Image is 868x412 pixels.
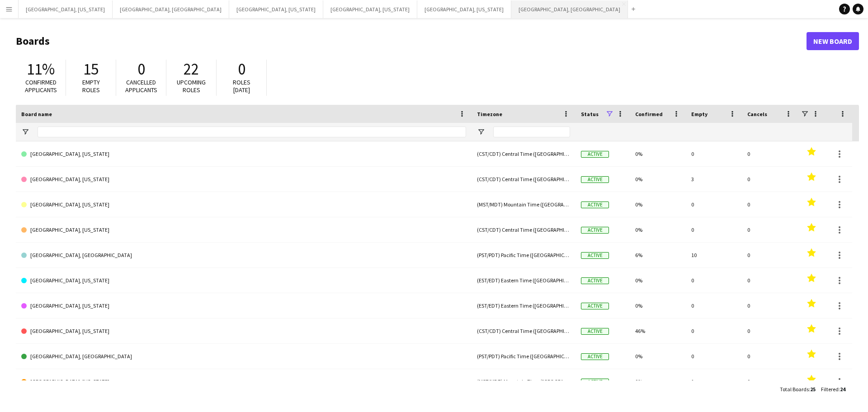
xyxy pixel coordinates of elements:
[21,369,466,394] a: [GEOGRAPHIC_DATA], [US_STATE]
[742,293,798,318] div: 0
[21,217,466,243] a: [GEOGRAPHIC_DATA], [US_STATE]
[113,0,229,18] button: [GEOGRAPHIC_DATA], [GEOGRAPHIC_DATA]
[581,303,609,309] span: Active
[630,318,686,343] div: 46%
[821,380,845,398] div: :
[630,192,686,217] div: 0%
[807,32,859,50] a: New Board
[686,243,742,267] div: 10
[742,268,798,293] div: 0
[472,268,576,293] div: (EST/EDT) Eastern Time ([GEOGRAPHIC_DATA] & [GEOGRAPHIC_DATA])
[630,217,686,242] div: 0%
[472,344,576,369] div: (PST/PDT) Pacific Time ([GEOGRAPHIC_DATA] & [GEOGRAPHIC_DATA])
[177,78,206,94] span: Upcoming roles
[840,386,845,393] span: 24
[472,369,576,394] div: (MST/MDT) Mountain Time ([GEOGRAPHIC_DATA] & [GEOGRAPHIC_DATA])
[691,111,708,117] span: Empty
[686,369,742,394] div: 1
[511,0,628,18] button: [GEOGRAPHIC_DATA], [GEOGRAPHIC_DATA]
[780,380,816,398] div: :
[21,111,52,117] span: Board name
[686,293,742,318] div: 0
[19,0,113,18] button: [GEOGRAPHIC_DATA], [US_STATE]
[472,192,576,217] div: (MST/MDT) Mountain Time ([GEOGRAPHIC_DATA] & [GEOGRAPHIC_DATA])
[21,243,466,268] a: [GEOGRAPHIC_DATA], [GEOGRAPHIC_DATA]
[581,252,609,259] span: Active
[472,217,576,242] div: (CST/CDT) Central Time ([GEOGRAPHIC_DATA] & [GEOGRAPHIC_DATA])
[323,0,417,18] button: [GEOGRAPHIC_DATA], [US_STATE]
[472,141,576,166] div: (CST/CDT) Central Time ([GEOGRAPHIC_DATA] & [GEOGRAPHIC_DATA])
[21,268,466,293] a: [GEOGRAPHIC_DATA], [US_STATE]
[630,268,686,293] div: 0%
[630,369,686,394] div: 0%
[581,201,609,208] span: Active
[581,227,609,234] span: Active
[581,176,609,183] span: Active
[630,141,686,166] div: 0%
[21,293,466,318] a: [GEOGRAPHIC_DATA], [US_STATE]
[635,111,663,117] span: Confirmed
[83,59,99,79] span: 15
[21,192,466,217] a: [GEOGRAPHIC_DATA], [US_STATE]
[630,344,686,369] div: 0%
[38,126,466,137] input: Board name Filter Input
[25,78,57,94] span: Confirmed applicants
[742,217,798,242] div: 0
[82,78,100,94] span: Empty roles
[184,59,199,79] span: 22
[477,111,502,117] span: Timezone
[581,379,609,385] span: Active
[125,78,157,94] span: Cancelled applicants
[742,318,798,343] div: 0
[747,111,767,117] span: Cancels
[21,167,466,192] a: [GEOGRAPHIC_DATA], [US_STATE]
[417,0,511,18] button: [GEOGRAPHIC_DATA], [US_STATE]
[581,353,609,360] span: Active
[21,318,466,344] a: [GEOGRAPHIC_DATA], [US_STATE]
[229,0,323,18] button: [GEOGRAPHIC_DATA], [US_STATE]
[742,243,798,267] div: 0
[742,344,798,369] div: 0
[581,111,599,117] span: Status
[686,167,742,192] div: 3
[472,243,576,267] div: (PST/PDT) Pacific Time ([GEOGRAPHIC_DATA] & [GEOGRAPHIC_DATA])
[686,192,742,217] div: 0
[137,59,145,79] span: 0
[472,293,576,318] div: (EST/EDT) Eastern Time ([GEOGRAPHIC_DATA] & [GEOGRAPHIC_DATA])
[16,34,807,48] h1: Boards
[630,167,686,192] div: 0%
[581,277,609,284] span: Active
[686,268,742,293] div: 0
[477,128,485,136] button: Open Filter Menu
[686,217,742,242] div: 0
[472,167,576,192] div: (CST/CDT) Central Time ([GEOGRAPHIC_DATA] & [GEOGRAPHIC_DATA])
[238,59,245,79] span: 0
[810,386,816,393] span: 25
[21,128,29,136] button: Open Filter Menu
[581,151,609,158] span: Active
[233,78,250,94] span: Roles [DATE]
[21,344,466,369] a: [GEOGRAPHIC_DATA], [GEOGRAPHIC_DATA]
[686,318,742,343] div: 0
[780,386,809,393] span: Total Boards
[27,59,55,79] span: 11%
[742,167,798,192] div: 0
[742,141,798,166] div: 0
[493,126,570,137] input: Timezone Filter Input
[742,192,798,217] div: 0
[630,243,686,267] div: 6%
[630,293,686,318] div: 0%
[686,141,742,166] div: 0
[21,141,466,167] a: [GEOGRAPHIC_DATA], [US_STATE]
[742,369,798,394] div: 0
[686,344,742,369] div: 0
[821,386,839,393] span: Filtered
[472,318,576,343] div: (CST/CDT) Central Time ([GEOGRAPHIC_DATA] & [GEOGRAPHIC_DATA])
[581,328,609,335] span: Active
